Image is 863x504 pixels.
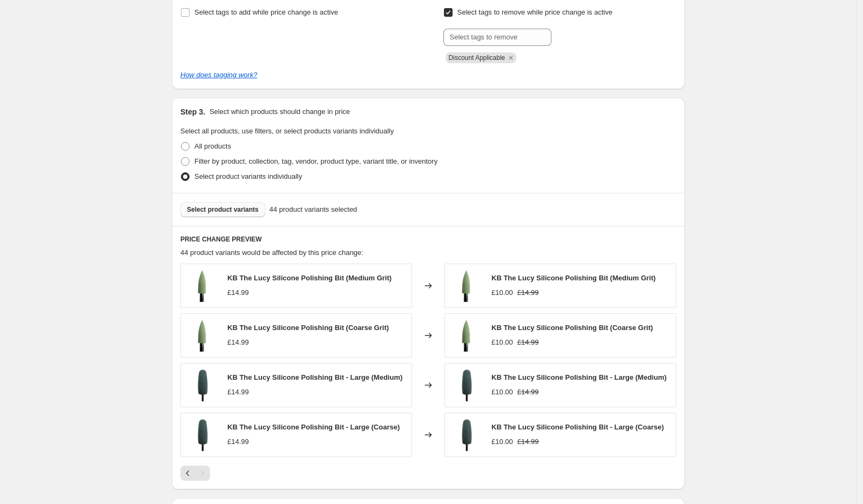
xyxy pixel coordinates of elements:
span: Select tags to add while price change is active [194,8,338,16]
h2: Step 3. [180,106,205,117]
img: KB_New_Lucy_Bit_-_F_-_White_80x.png [450,319,483,352]
h6: PRICE CHANGE PREVIEW [180,235,676,244]
span: KB The Lucy Silicone Polishing Bit (Medium Grit) [227,274,392,282]
span: Select product variants [187,205,259,214]
span: 44 product variants selected [269,204,358,215]
button: Remove Discount Applicable [506,53,516,63]
span: Select tags to remove while price change is active [457,8,613,16]
div: £14.99 [227,337,249,348]
span: 44 product variants would be affected by this price change: [180,248,363,257]
div: £14.99 [227,287,249,298]
nav: Pagination [180,466,210,481]
img: KB_New_Lucy_Bit_Large_-_C_-_White_80x.png [450,369,483,401]
div: £14.99 [227,436,249,447]
img: KB_New_Lucy_Bit_Large_-_C_-_White_80x.png [186,369,219,401]
img: KB_New_Lucy_Bit_-_F_-_White_80x.png [186,319,219,352]
button: Select product variants [180,202,265,217]
span: Select all products, use filters, or select products variants individually [180,127,394,135]
img: KB_New_Lucy_Bit_-_F_-_White_80x.png [450,270,483,302]
div: £10.00 [491,337,513,348]
span: Select product variants individually [194,172,302,180]
span: KB The Lucy Silicone Polishing Bit - Large (Coarse) [491,423,664,431]
span: KB The Lucy Silicone Polishing Bit - Large (Coarse) [227,423,400,431]
img: KB_New_Lucy_Bit_Large_-_C_-_White_80x.png [186,419,219,451]
strike: £14.99 [517,287,539,298]
strike: £14.99 [517,387,539,398]
div: £10.00 [491,287,513,298]
div: £14.99 [227,387,249,398]
span: Discount Applicable [449,54,505,62]
span: KB The Lucy Silicone Polishing Bit - Large (Medium) [227,373,402,381]
span: KB The Lucy Silicone Polishing Bit - Large (Medium) [491,373,666,381]
div: £10.00 [491,387,513,398]
span: KB The Lucy Silicone Polishing Bit (Medium Grit) [491,274,656,282]
strike: £14.99 [517,436,539,447]
button: Previous [180,466,195,481]
span: KB The Lucy Silicone Polishing Bit (Coarse Grit) [491,324,653,332]
strike: £14.99 [517,337,539,348]
img: KB_New_Lucy_Bit_Large_-_C_-_White_80x.png [450,419,483,451]
p: Select which products should change in price [210,106,350,117]
span: KB The Lucy Silicone Polishing Bit (Coarse Grit) [227,324,389,332]
span: Filter by product, collection, tag, vendor, product type, variant title, or inventory [194,157,437,165]
a: How does tagging work? [180,71,257,79]
span: All products [194,142,231,150]
input: Select tags to remove [443,29,551,46]
img: KB_New_Lucy_Bit_-_F_-_White_80x.png [186,270,219,302]
div: £10.00 [491,436,513,447]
